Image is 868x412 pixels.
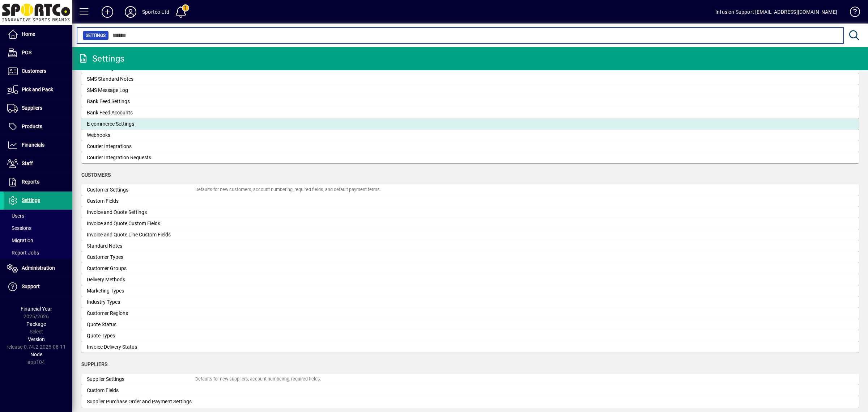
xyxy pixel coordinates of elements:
[81,141,859,152] a: Courier Integrations
[22,68,46,74] span: Customers
[87,120,195,128] div: E-commerce Settings
[7,213,24,219] span: Users
[22,87,53,92] span: Pick and Pack
[30,352,42,357] span: Node
[4,155,72,173] a: Staff
[81,85,859,96] a: SMS Message Log
[87,265,195,272] div: Customer Groups
[81,130,859,141] a: Webhooks
[81,240,859,252] a: Standard Notes
[28,336,45,342] span: Version
[81,341,859,353] a: Invoice Delivery Status
[87,197,195,205] div: Custom Fields
[4,44,72,62] a: POS
[87,343,195,351] div: Invoice Delivery Status
[87,131,195,139] div: Webhooks
[81,374,859,385] a: Supplier SettingsDefaults for new suppliers, account numbering, required fields.
[142,6,169,18] div: Sportco Ltd
[81,184,859,196] a: Customer SettingsDefaults for new customers, account numbering, required fields, and default paym...
[81,385,859,396] a: Custom Fields
[22,31,35,37] span: Home
[87,75,195,83] div: SMS Standard Notes
[96,5,119,18] button: Add
[4,210,72,222] a: Users
[87,253,195,261] div: Customer Types
[81,172,111,178] span: Customers
[4,222,72,234] a: Sessions
[81,107,859,118] a: Bank Feed Accounts
[81,118,859,130] a: E-commerce Settings
[87,332,195,340] div: Quote Types
[87,154,195,161] div: Courier Integration Requests
[87,231,195,239] div: Invoice and Quote Line Custom Fields
[81,330,859,341] a: Quote Types
[81,73,859,85] a: SMS Standard Notes
[22,197,40,203] span: Settings
[81,229,859,240] a: Invoice and Quote Line Custom Fields
[22,179,39,185] span: Reports
[87,387,195,394] div: Custom Fields
[81,285,859,297] a: Marketing Types
[715,6,837,18] div: Infusion Support [EMAIL_ADDRESS][DOMAIN_NAME]
[26,321,46,327] span: Package
[22,142,44,148] span: Financials
[22,283,40,289] span: Support
[87,98,195,105] div: Bank Feed Settings
[4,234,72,247] a: Migration
[81,207,859,218] a: Invoice and Quote Settings
[7,225,31,231] span: Sessions
[81,96,859,107] a: Bank Feed Settings
[87,310,195,317] div: Customer Regions
[7,250,39,256] span: Report Jobs
[87,398,195,405] div: Supplier Purchase Order and Payment Settings
[7,237,33,243] span: Migration
[87,287,195,295] div: Marketing Types
[87,242,195,250] div: Standard Notes
[81,252,859,263] a: Customer Types
[4,25,72,43] a: Home
[4,259,72,277] a: Administration
[4,136,72,154] a: Financials
[22,105,42,111] span: Suppliers
[4,247,72,259] a: Report Jobs
[87,298,195,306] div: Industry Types
[87,220,195,227] div: Invoice and Quote Custom Fields
[87,186,195,194] div: Customer Settings
[4,62,72,80] a: Customers
[81,218,859,229] a: Invoice and Quote Custom Fields
[81,319,859,330] a: Quote Status
[81,274,859,285] a: Delivery Methods
[78,53,124,64] div: Settings
[21,306,52,312] span: Financial Year
[86,32,106,39] span: Settings
[195,186,381,193] div: Defaults for new customers, account numbering, required fields, and default payment terms.
[4,99,72,117] a: Suppliers
[22,123,42,129] span: Products
[87,209,195,216] div: Invoice and Quote Settings
[4,278,72,296] a: Support
[4,173,72,191] a: Reports
[87,87,195,94] div: SMS Message Log
[22,160,33,166] span: Staff
[87,276,195,283] div: Delivery Methods
[22,50,31,55] span: POS
[87,143,195,150] div: Courier Integrations
[81,152,859,163] a: Courier Integration Requests
[87,321,195,328] div: Quote Status
[22,265,55,271] span: Administration
[81,196,859,207] a: Custom Fields
[87,375,195,383] div: Supplier Settings
[81,297,859,308] a: Industry Types
[119,5,142,18] button: Profile
[4,81,72,99] a: Pick and Pack
[87,109,195,117] div: Bank Feed Accounts
[195,376,321,383] div: Defaults for new suppliers, account numbering, required fields.
[81,396,859,407] a: Supplier Purchase Order and Payment Settings
[81,308,859,319] a: Customer Regions
[81,361,107,367] span: Suppliers
[81,263,859,274] a: Customer Groups
[4,118,72,136] a: Products
[844,1,859,25] a: Knowledge Base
